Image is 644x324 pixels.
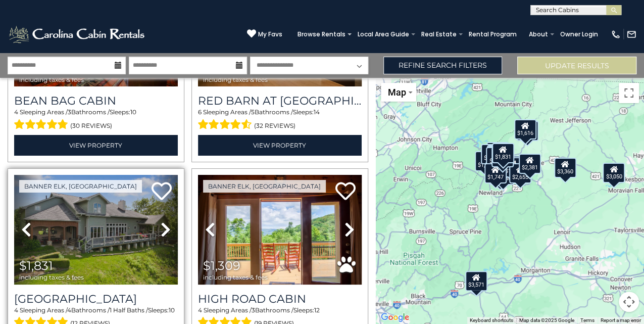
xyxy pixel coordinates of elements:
div: $1,781 [487,142,509,162]
div: $3,571 [465,270,487,291]
span: 5 [251,108,255,116]
a: Real Estate [416,27,462,41]
span: $1,831 [19,258,53,273]
span: 4 [67,306,71,314]
a: Add to favorites [152,181,172,203]
a: High Road Cabin [198,292,362,306]
div: $2,655 [509,163,531,183]
span: (30 reviews) [70,119,112,132]
div: $1,831 [492,143,514,163]
div: $2,381 [519,153,541,173]
span: 14 [314,108,320,116]
a: View Property [198,135,362,156]
span: 4 [14,108,18,116]
a: Add to favorites [335,181,356,203]
span: Map [388,87,406,98]
a: Terms (opens in new tab) [580,317,595,323]
img: thumbnail_168777839.jpeg [14,175,178,285]
img: phone-regular-white.png [611,29,621,39]
span: including taxes & fees [19,76,84,83]
span: Map data ©2025 Google [519,317,574,323]
span: $1,309 [203,258,240,273]
span: 1 Half Baths / [110,306,148,314]
a: About [524,27,553,41]
div: $3,050 [603,162,625,182]
h3: Red Barn at Tiffanys Estate [198,94,362,108]
img: thumbnail_163263456.jpeg [198,175,362,285]
span: 4 [198,306,202,314]
span: My Favs [258,30,282,39]
div: $1,806 [486,147,509,167]
button: Toggle fullscreen view [619,83,639,103]
div: $3,360 [554,158,576,178]
span: including taxes & fees [203,76,268,83]
a: Open this area in Google Maps (opens a new window) [378,311,412,324]
span: 10 [169,306,175,314]
img: mail-regular-white.png [626,29,636,39]
a: Report a map error [601,317,641,323]
span: 3 [252,306,255,314]
a: Owner Login [555,27,603,41]
div: Sleeping Areas / Bathrooms / Sleeps: [14,108,178,132]
div: $1,616 [514,119,536,140]
div: $1,740 [492,164,515,184]
h3: Montallori Stone Lodge [14,292,178,306]
a: Banner Elk, [GEOGRAPHIC_DATA] [203,180,326,193]
img: Google [378,311,412,324]
a: Browse Rentals [292,27,351,41]
span: 12 [314,306,320,314]
button: Map camera controls [619,292,639,312]
span: 6 [198,108,202,116]
button: Change map style [381,83,416,102]
a: Refine Search Filters [383,57,503,74]
button: Update Results [517,57,636,74]
span: 10 [130,108,136,116]
span: including taxes & fees [203,274,268,281]
a: [GEOGRAPHIC_DATA] [14,292,178,306]
div: $1,427 [505,156,527,176]
div: $1,529 [475,151,497,171]
a: Bean Bag Cabin [14,94,178,108]
div: Sleeping Areas / Bathrooms / Sleeps: [198,108,362,132]
a: Rental Program [464,27,522,41]
a: Red Barn at [GEOGRAPHIC_DATA] [198,94,362,108]
a: View Property [14,135,178,156]
div: $1,747 [484,163,507,183]
a: Local Area Guide [353,27,414,41]
span: including taxes & fees [19,274,84,281]
span: (32 reviews) [254,119,295,132]
div: $1,247 [491,147,514,167]
span: 3 [68,108,71,116]
span: 4 [14,306,18,314]
a: Banner Elk, [GEOGRAPHIC_DATA] [19,180,142,193]
div: $1,387 [516,121,538,141]
button: Keyboard shortcuts [470,317,513,324]
div: $4,666 [481,144,503,164]
a: My Favs [247,29,282,39]
img: White-1-2.png [8,24,147,44]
